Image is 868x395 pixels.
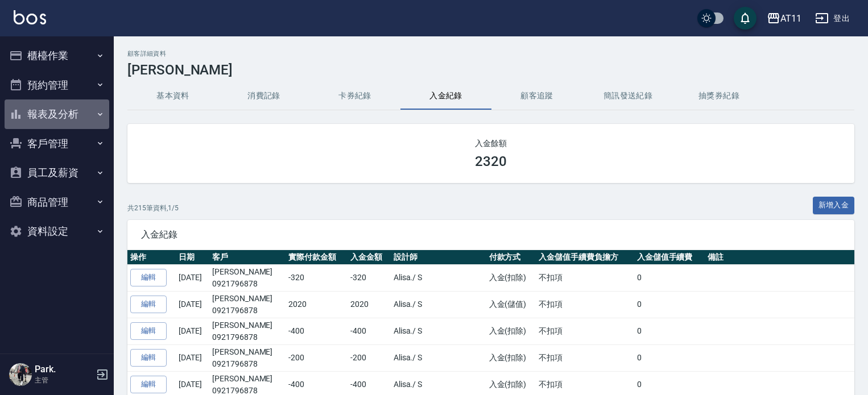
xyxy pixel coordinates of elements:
[5,129,109,159] button: 客戶管理
[127,62,854,78] h3: [PERSON_NAME]
[348,250,391,265] th: 入金金額
[5,99,109,129] button: 報表及分析
[486,250,536,265] th: 付款方式
[582,82,673,110] button: 簡訊發送紀錄
[391,264,486,291] td: Alisa. / S
[14,10,46,24] img: Logo
[536,250,634,265] th: 入金儲值手續費負擔方
[286,318,347,344] td: -400
[486,291,536,318] td: 入金(儲值)
[5,70,109,100] button: 預約管理
[536,344,634,371] td: 不扣項
[536,264,634,291] td: 不扣項
[391,318,486,344] td: Alisa. / S
[286,344,347,371] td: -200
[141,229,841,240] span: 入金紀錄
[634,318,705,344] td: 0
[5,158,109,188] button: 員工及薪資
[673,82,764,110] button: 抽獎券紀錄
[348,318,391,344] td: -400
[634,264,705,291] td: 0
[309,82,400,110] button: 卡券紀錄
[218,82,309,110] button: 消費記錄
[536,318,634,344] td: 不扣項
[634,250,705,265] th: 入金儲值手續費
[391,344,486,371] td: Alisa. / S
[286,250,347,265] th: 實際付款金額
[176,318,209,344] td: [DATE]
[811,8,854,29] button: 登出
[176,264,209,291] td: [DATE]
[127,50,854,57] h2: 顧客詳細資料
[209,264,286,291] td: [PERSON_NAME]
[348,291,391,318] td: 2020
[286,264,347,291] td: -320
[813,197,855,214] button: 新增入金
[35,375,93,385] p: 主管
[486,344,536,371] td: 入金(扣除)
[130,376,167,393] a: 編輯
[634,291,705,318] td: 0
[348,344,391,371] td: -200
[734,7,757,30] button: save
[176,344,209,371] td: [DATE]
[475,153,507,169] h3: 2320
[209,318,286,344] td: [PERSON_NAME]
[491,82,582,110] button: 顧客追蹤
[127,250,176,265] th: 操作
[212,305,283,317] p: 0921796878
[780,11,801,26] div: AT11
[212,358,283,370] p: 0921796878
[35,364,93,375] h5: Park.
[400,82,491,110] button: 入金紀錄
[705,250,854,265] th: 備註
[209,344,286,371] td: [PERSON_NAME]
[486,318,536,344] td: 入金(扣除)
[5,217,109,246] button: 資料設定
[176,250,209,265] th: 日期
[209,250,286,265] th: 客戶
[130,322,167,340] a: 編輯
[286,291,347,318] td: 2020
[130,349,167,367] a: 編輯
[391,250,486,265] th: 設計師
[130,269,167,286] a: 編輯
[536,291,634,318] td: 不扣項
[348,264,391,291] td: -320
[634,344,705,371] td: 0
[391,291,486,318] td: Alisa. / S
[141,138,841,149] h2: 入金餘額
[762,7,806,30] button: AT11
[212,278,283,290] p: 0921796878
[127,82,218,110] button: 基本資料
[5,188,109,217] button: 商品管理
[9,363,32,386] img: Person
[5,41,109,70] button: 櫃檯作業
[212,331,283,343] p: 0921796878
[127,203,179,213] p: 共 215 筆資料, 1 / 5
[209,291,286,318] td: [PERSON_NAME]
[130,296,167,313] a: 編輯
[486,264,536,291] td: 入金(扣除)
[176,291,209,318] td: [DATE]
